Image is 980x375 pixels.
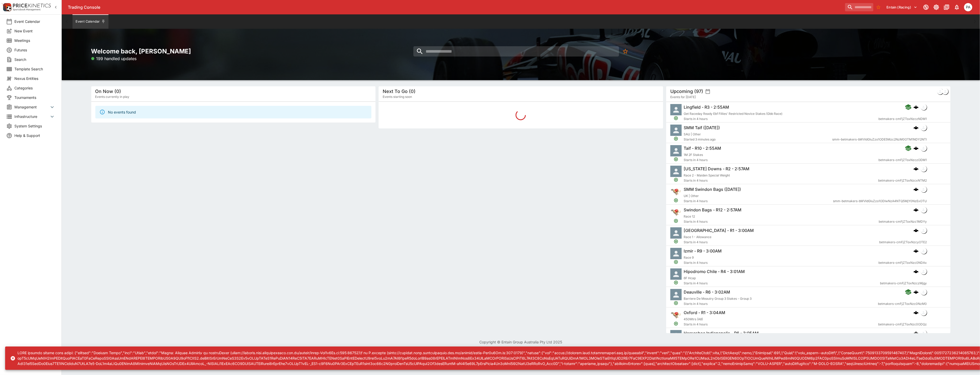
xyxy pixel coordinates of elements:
div: betmakers [921,227,927,233]
span: Events currently in play [95,94,130,99]
div: betmakers [921,268,927,275]
span: Starts in 4 hours [684,157,878,163]
h6: Taif - R10 - 2:55AM [684,146,721,151]
p: Copyright © Entain Group Australia Pty Ltd 2025 [62,339,980,345]
div: betmakers [921,330,927,336]
h6: Deauville - R6 - 3:02AM [684,289,730,295]
img: logo-cerberus.svg [913,289,919,295]
svg: Open [674,321,678,326]
img: greyhound_racing.png [670,186,682,198]
span: Help & Support [14,133,55,138]
img: greyhound_racing.png [670,310,682,321]
img: Sportsbook Management [13,8,41,11]
svg: Open [674,136,678,141]
span: Race 9 [684,256,694,259]
button: Documentation [942,3,951,12]
div: betmakers [921,104,927,110]
span: Events starting soon [383,94,412,99]
span: 450Mtrs (A8) [684,317,703,321]
div: cerberus [913,269,919,274]
span: Starts in 4 hours [684,178,878,183]
div: betmakers [921,310,927,316]
h6: SMM Taif ([DATE]) [684,125,720,130]
span: smm-betmakers-bWVldGluZzo1ODE5Mzc2NzM0OTM1NDY2NTI [832,137,927,142]
span: betmakers-cmFjZToxNzcxNTM2 [878,178,927,183]
h6: [US_STATE] Downs - R2 - 2:57AM [684,166,749,172]
h5: Next To Go (0) [383,88,416,94]
h6: [GEOGRAPHIC_DATA] - R1 - 3:00AM [684,228,754,233]
span: Management [14,104,49,110]
img: logo-cerberus.svg [913,331,919,336]
span: SAU | Other [684,132,701,136]
h5: Upcoming (97) [670,88,703,94]
span: Starts in 4 hours [684,281,880,286]
span: betmakers-cmFjZToxNzc0ODQz [878,322,927,327]
span: betmakers-cmFjZToxNzczODM1 [878,157,927,163]
span: Infrastructure [14,114,49,119]
img: logo-cerberus.svg [913,207,919,212]
span: Starts in 4 hours [684,260,878,265]
span: Nexus Entities [14,76,55,81]
img: logo-cerberus.svg [913,310,919,315]
svg: Open [674,116,678,120]
span: 1M 2F Stakes [684,153,703,157]
div: cerberus [913,146,919,151]
h6: Lingfield - R3 - 2:55AM [684,105,729,110]
div: cerberus [913,207,919,212]
span: Futures [14,47,55,53]
div: cerberus [913,331,919,336]
input: search [845,3,873,11]
img: PriceKinetics Logo [2,2,12,12]
h2: Welcome back, [PERSON_NAME] [91,47,376,55]
img: logo-cerberus.svg [913,228,919,233]
button: Toggle light/dark mode [932,3,941,12]
span: Events for [DATE] [670,95,696,100]
span: Get Raceday Ready Ebf Fillies' Restricted Novice Stakes (Gbb Race) [684,112,782,116]
h6: Izmir - R9 - 3:00AM [684,248,722,254]
svg: Open [674,157,678,162]
button: No Bookmarks [874,3,883,11]
div: betmakers [921,145,927,151]
div: Trading Console [68,5,843,10]
svg: Open [674,280,678,285]
span: betmakers-cmFjZToxNzczMjgy [880,281,927,286]
div: No events found [108,107,136,117]
span: betmakers-cmFjZToxNzczNDM1 [878,116,927,121]
span: Race 12 [684,214,695,218]
button: Notifications [952,3,961,12]
button: settings [705,89,710,94]
span: 6F Hcap [684,276,696,280]
button: Event Calendar [72,14,108,29]
span: UK | Other [684,194,699,198]
span: Template Search [14,66,55,72]
span: System Settings [14,123,55,129]
h6: Horseshoe Indianapolis - R6 - 3:05AM [684,331,759,336]
span: Starts in 4 hours [684,322,878,327]
input: search [414,46,619,57]
img: greyhound_racing.png [670,207,682,218]
div: cerberus [913,289,919,295]
button: Peter Addley [963,2,974,13]
span: Search [14,57,55,62]
h6: Swindon Bags - R12 - 2:57AM [684,207,741,213]
h6: Oxford - R1 - 3:04AM [684,310,725,315]
div: cerberus [913,248,919,254]
span: betmakers-cmFjZToxNzcyOTE2 [879,240,927,245]
h5: On Now (0) [95,88,121,94]
div: cerberus [913,310,919,315]
img: logo-cerberus.svg [913,166,919,171]
svg: Open [674,198,678,203]
img: logo-cerberus.svg [913,248,919,254]
span: Race 1 - Allowance [684,235,711,239]
span: Categories [14,85,55,91]
span: Starts in 4 hours [684,240,879,245]
div: betmakers [921,248,927,254]
span: betmakers-cmFjZToxNzc1MDYy [879,219,927,224]
div: betmakers [921,289,927,295]
span: Starts in 4 hours [684,301,878,306]
div: samemeetingmulti [921,125,927,131]
div: cerberus [913,105,919,110]
div: cerberus [913,228,919,233]
div: betmakers [921,207,927,213]
span: betmakers-cmFjZToxNzc0NDAx [878,260,927,265]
